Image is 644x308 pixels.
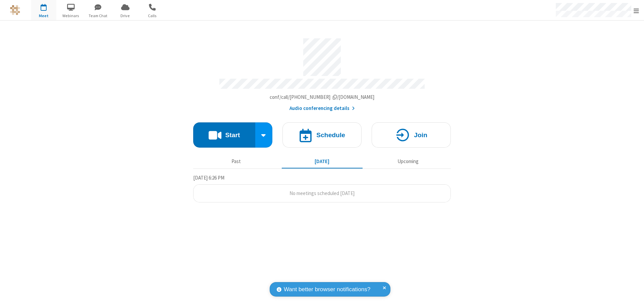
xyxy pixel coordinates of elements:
[58,13,84,19] span: Webinars
[225,132,240,138] h4: Start
[193,175,224,181] span: [DATE] 6:26 PM
[196,155,277,168] button: Past
[10,5,20,15] img: QA Selenium DO NOT DELETE OR CHANGE
[284,285,370,294] span: Want better browser notifications?
[289,190,355,196] span: No meetings scheduled [DATE]
[193,33,451,112] section: Account details
[140,13,165,19] span: Calls
[414,132,427,138] h4: Join
[289,105,355,112] button: Audio conferencing details
[31,13,56,19] span: Meet
[86,13,111,19] span: Team Chat
[113,13,138,19] span: Drive
[270,94,375,100] span: Copy my meeting room link
[193,122,255,148] button: Start
[368,155,448,168] button: Upcoming
[372,122,451,148] button: Join
[316,132,345,138] h4: Schedule
[282,155,363,168] button: [DATE]
[270,93,375,101] button: Copy my meeting room linkCopy my meeting room link
[282,122,362,148] button: Schedule
[193,174,451,203] section: Today's Meetings
[255,122,273,148] div: Start conference options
